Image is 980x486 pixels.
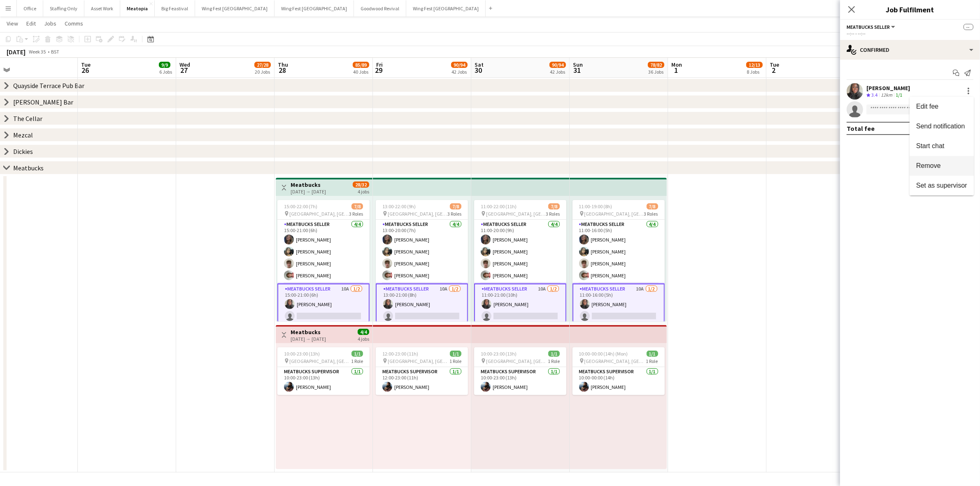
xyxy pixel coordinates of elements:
button: Start chat [910,136,974,156]
span: Start chat [916,142,944,149]
button: Edit fee [910,97,974,116]
button: Set as supervisor [910,176,974,195]
span: Set as supervisor [916,182,967,189]
button: Remove [910,156,974,176]
span: Send notification [916,123,965,130]
span: Edit fee [916,103,938,110]
span: Remove [916,162,941,169]
button: Send notification [910,116,974,136]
